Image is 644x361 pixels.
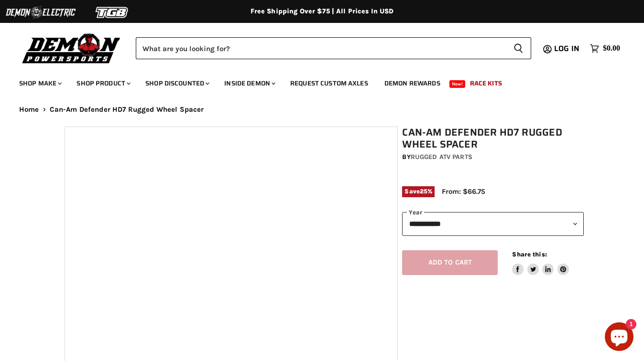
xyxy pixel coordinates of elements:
[217,74,281,93] a: Inside Demon
[463,74,509,93] a: Race Kits
[411,153,472,161] a: Rugged ATV Parts
[602,322,636,353] inbox-online-store-chat: Shopify online store chat
[69,74,136,93] a: Shop Product
[554,42,579,54] span: Log in
[402,212,584,235] select: year
[138,74,215,93] a: Shop Discounted
[12,74,67,93] a: Shop Make
[283,74,375,93] a: Request Custom Axles
[19,31,124,65] img: Demon Powersports
[136,37,506,59] input: Search
[76,3,148,21] img: TGB Logo 2
[19,106,39,114] a: Home
[585,42,625,55] a: $0.00
[136,37,531,59] form: Product
[512,251,546,258] span: Share this:
[377,74,448,93] a: Demon Rewards
[449,80,466,88] span: New!
[442,187,485,196] span: From: $66.75
[420,188,427,195] span: 25
[506,37,531,59] button: Search
[402,127,584,150] h1: Can-Am Defender HD7 Rugged Wheel Spacer
[5,3,76,21] img: Demon Electric Logo 2
[512,250,569,276] aside: Share this:
[12,70,618,93] ul: Main menu
[50,106,204,114] span: Can-Am Defender HD7 Rugged Wheel Spacer
[550,44,585,53] a: Log in
[402,152,584,162] div: by
[402,186,435,197] span: Save %
[603,44,620,53] span: $0.00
